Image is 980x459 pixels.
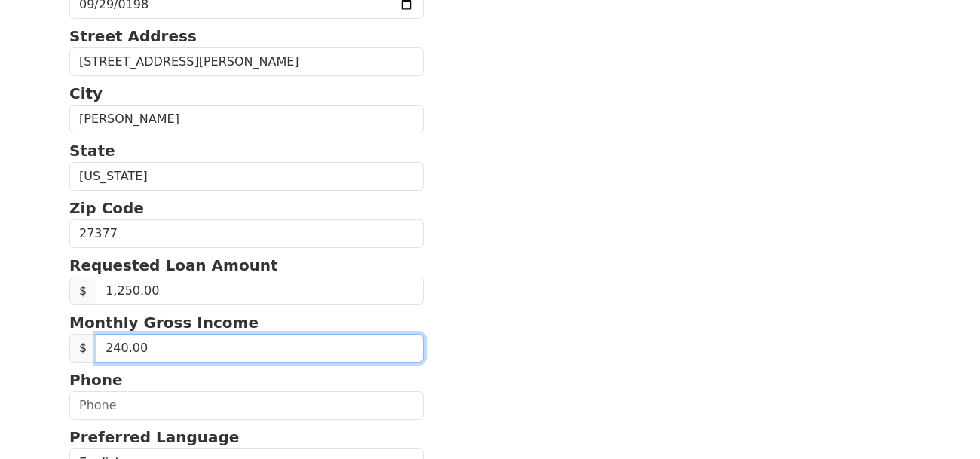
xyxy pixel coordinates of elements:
[69,428,239,446] strong: Preferred Language
[69,105,424,133] input: City
[69,391,424,420] input: Phone
[69,256,278,274] strong: Requested Loan Amount
[69,277,96,305] span: $
[69,84,103,103] strong: City
[69,27,197,45] strong: Street Address
[69,199,144,217] strong: Zip Code
[69,371,122,389] strong: Phone
[69,47,424,76] input: Street Address
[96,277,424,305] input: Requested Loan Amount
[69,219,424,248] input: Zip Code
[96,334,424,363] input: 0.00
[69,334,96,363] span: $
[69,142,115,160] strong: State
[69,311,424,334] p: Monthly Gross Income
